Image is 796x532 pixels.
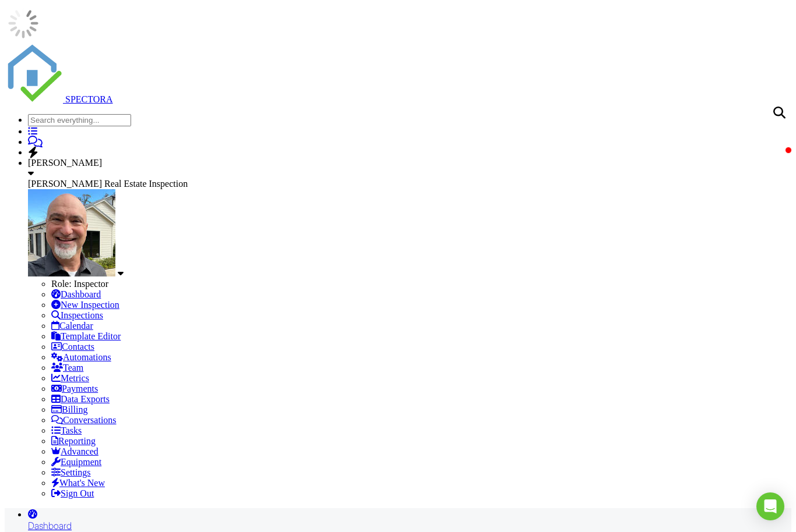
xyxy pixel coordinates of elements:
[51,436,96,446] a: Reporting
[28,114,131,126] input: Search everything...
[51,425,82,435] a: Tasks
[51,300,119,310] a: New Inspection
[51,457,101,467] a: Equipment
[51,279,108,289] span: Role: Inspector
[51,373,89,383] a: Metrics
[756,492,784,520] div: Open Intercom Messenger
[51,467,91,477] a: Settings
[51,289,101,299] a: Dashboard
[51,405,87,414] a: Billing
[51,488,94,498] a: Sign Out
[5,44,63,102] img: The Best Home Inspection Software - Spectora
[65,94,113,104] span: SPECTORA
[5,5,42,42] img: loading-93afd81d04378562ca97960a6d0abf470c8f8241ccf6a1b4da771bf876922d1b.gif
[51,478,105,488] a: What's New
[51,415,117,425] a: Conversations
[51,384,98,393] a: Payments
[28,179,791,189] div: Cannon Real Estate Inspection
[5,94,113,104] a: SPECTORA
[51,363,83,373] a: Team
[51,352,111,362] a: Automations
[51,321,93,331] a: Calendar
[51,331,121,341] a: Template Editor
[51,394,110,404] a: Data Exports
[51,310,103,320] a: Inspections
[28,508,791,531] a: Dashboard
[51,342,94,352] a: Contacts
[51,446,98,456] a: Advanced
[28,158,791,168] div: [PERSON_NAME]
[28,189,115,276] img: img_6735.jpg
[28,520,791,531] div: Dashboard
